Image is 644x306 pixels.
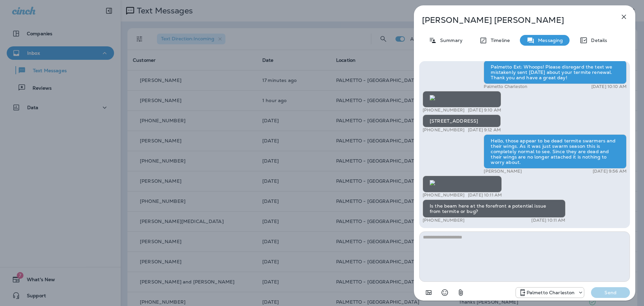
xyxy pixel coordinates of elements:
[422,286,435,299] button: Add in a premade template
[484,169,522,174] p: [PERSON_NAME]
[468,127,501,133] p: [DATE] 9:12 AM
[423,115,501,127] div: [STREET_ADDRESS]
[430,95,435,100] img: twilio-download
[422,15,605,25] p: [PERSON_NAME] [PERSON_NAME]
[593,169,627,174] p: [DATE] 9:56 AM
[588,38,607,43] p: Details
[423,218,465,223] p: [PHONE_NUMBER]
[438,286,451,299] button: Select an emoji
[423,127,465,133] p: [PHONE_NUMBER]
[535,38,563,43] p: Messaging
[468,107,501,113] p: [DATE] 9:10 AM
[437,38,463,43] p: Summary
[484,134,627,169] div: Hello, those appear to be dead termite swarmers and their wings. As it was just swarm season this...
[487,38,510,43] p: Timeline
[423,192,465,198] p: [PHONE_NUMBER]
[468,192,502,198] p: [DATE] 10:11 AM
[527,290,575,295] p: Palmetto Charleston
[484,84,527,89] p: Palmetto Charleston
[531,218,565,223] p: [DATE] 10:11 AM
[423,200,566,218] div: Is the beam here at the forefront a potential issue from termite or bug?
[591,84,627,89] p: [DATE] 10:10 AM
[430,180,435,185] img: twilio-download
[484,60,627,84] div: Palmetto Ext: Whoops! Please disregard the text we mistakenly sent [DATE] about your termite rene...
[423,107,465,113] p: [PHONE_NUMBER]
[516,289,584,297] div: +1 (843) 277-8322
